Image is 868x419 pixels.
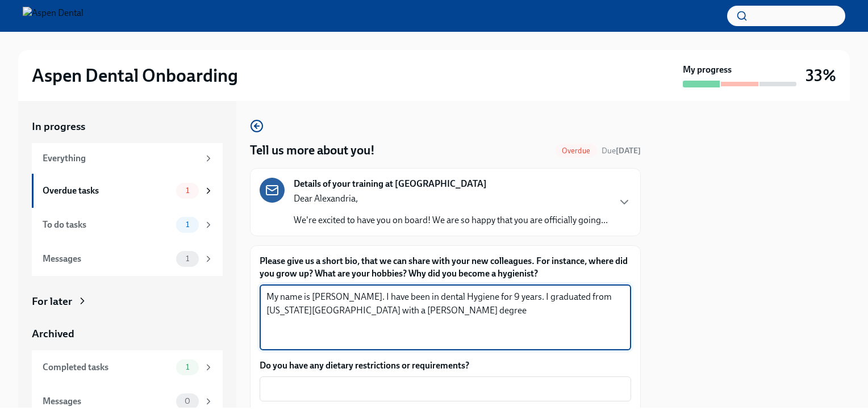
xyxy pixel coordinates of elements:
h3: 33% [806,65,836,86]
textarea: My name is [PERSON_NAME]. I have been in dental Hygiene for 9 years. I graduated from [US_STATE][... [266,290,624,345]
span: Overdue [555,146,597,155]
span: 1 [179,254,196,263]
div: Messages [43,253,172,265]
a: Messages0 [32,384,223,418]
div: To do tasks [43,219,172,231]
p: Dear Alexandria, [294,192,608,205]
strong: Details of your training at [GEOGRAPHIC_DATA] [294,178,487,190]
a: For later [32,294,223,309]
a: Overdue tasks1 [32,174,223,208]
p: We're excited to have you on board! We are so happy that you are officially going... [294,214,608,227]
a: Everything [32,143,223,174]
a: Completed tasks1 [32,350,223,384]
span: 1 [179,363,196,371]
span: 1 [179,220,196,229]
a: Messages1 [32,242,223,276]
div: Overdue tasks [43,185,172,197]
span: Due [602,146,641,156]
a: Archived [32,326,223,341]
strong: My progress [683,64,732,76]
div: Everything [43,152,199,165]
span: 1 [179,186,196,195]
h4: Tell us more about you! [250,142,375,159]
label: Do you have any dietary restrictions or requirements? [260,359,631,372]
img: Aspen Dental [23,7,84,25]
div: Completed tasks [43,361,172,374]
div: Messages [43,395,172,408]
span: August 19th, 2025 09:00 [602,145,641,156]
a: To do tasks1 [32,208,223,242]
a: In progress [32,119,223,134]
div: For later [32,294,72,309]
label: Please give us a short bio, that we can share with your new colleagues. For instance, where did y... [260,255,631,280]
h2: Aspen Dental Onboarding [32,64,238,87]
span: 0 [178,397,197,405]
strong: [DATE] [616,146,641,156]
